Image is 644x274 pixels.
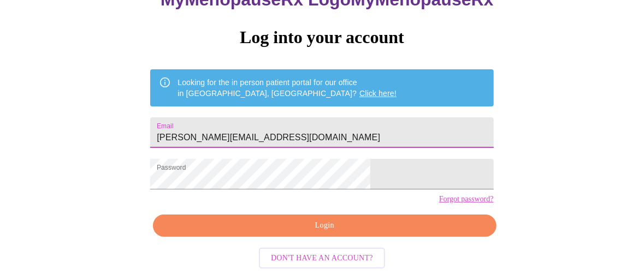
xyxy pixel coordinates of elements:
[150,27,493,47] h3: Log into your account
[153,215,496,237] button: Login
[166,219,483,233] span: Login
[256,253,388,262] a: Don't have an account?
[359,89,397,98] a: Click here!
[259,248,385,269] button: Don't have an account?
[178,73,397,103] div: Looking for the in person patient portal for our office in [GEOGRAPHIC_DATA], [GEOGRAPHIC_DATA]?
[439,195,494,204] a: Forgot password?
[271,252,373,265] span: Don't have an account?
